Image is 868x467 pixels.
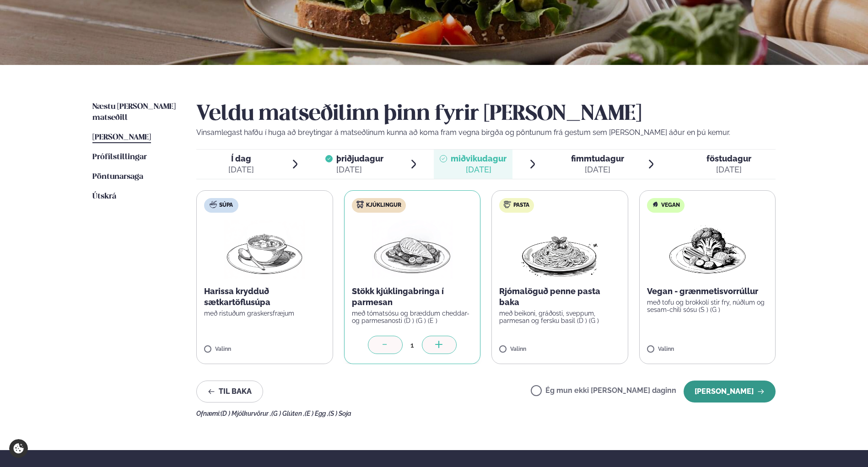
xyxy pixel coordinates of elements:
[336,154,383,163] span: þriðjudagur
[210,201,217,208] img: soup.svg
[366,202,401,209] span: Kjúklingur
[571,154,624,163] span: fimmtudagur
[305,410,329,417] span: (E ) Egg ,
[571,164,624,175] div: [DATE]
[92,102,178,123] a: Næstu [PERSON_NAME] matseðill
[706,164,751,175] div: [DATE]
[228,164,254,175] div: [DATE]
[356,201,364,208] img: chicken.svg
[196,102,776,127] h2: Veldu matseðilinn þinn fyrir [PERSON_NAME]
[92,172,143,183] a: Pöntunarsaga
[228,153,254,164] span: Í dag
[403,340,422,350] div: 1
[451,154,507,163] span: miðvikudagur
[647,286,768,297] p: Vegan - grænmetisvorrúllur
[224,220,305,279] img: Soup.png
[519,220,600,279] img: Spagetti.png
[647,299,768,313] p: með tofu og brokkolí stir fry, núðlum og sesam-chili sósu (S ) (G )
[499,286,620,308] p: Rjómalöguð penne pasta baka
[92,134,151,141] span: [PERSON_NAME]
[706,154,751,163] span: föstudagur
[352,286,473,308] p: Stökk kjúklingabringa í parmesan
[329,410,351,417] span: (S ) Soja
[336,164,383,175] div: [DATE]
[504,201,511,208] img: pasta.svg
[271,410,305,417] span: (G ) Glúten ,
[219,202,233,209] span: Súpa
[196,381,263,403] button: Til baka
[499,310,620,324] p: með beikoni, gráðosti, sveppum, parmesan og fersku basil (D ) (G )
[92,191,116,202] a: Útskrá
[661,202,680,209] span: Vegan
[513,202,529,209] span: Pasta
[204,310,325,317] p: með ristuðum graskersfræjum
[204,286,325,308] p: Harissa krydduð sætkartöflusúpa
[92,173,143,181] span: Pöntunarsaga
[92,193,116,200] span: Útskrá
[221,410,271,417] span: (D ) Mjólkurvörur ,
[92,103,176,122] span: Næstu [PERSON_NAME] matseðill
[92,153,147,161] span: Prófílstillingar
[196,127,776,138] p: Vinsamlegast hafðu í huga að breytingar á matseðlinum kunna að koma fram vegna birgða og pöntunum...
[372,220,453,279] img: Chicken-breast.png
[92,152,147,163] a: Prófílstillingar
[652,201,659,208] img: Vegan.svg
[196,410,776,417] div: Ofnæmi:
[684,381,776,403] button: [PERSON_NAME]
[667,220,748,279] img: Vegan.png
[92,132,151,143] a: [PERSON_NAME]
[451,164,507,175] div: [DATE]
[352,310,473,324] p: með tómatsósu og bræddum cheddar- og parmesanosti (D ) (G ) (E )
[9,439,28,458] a: Cookie settings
